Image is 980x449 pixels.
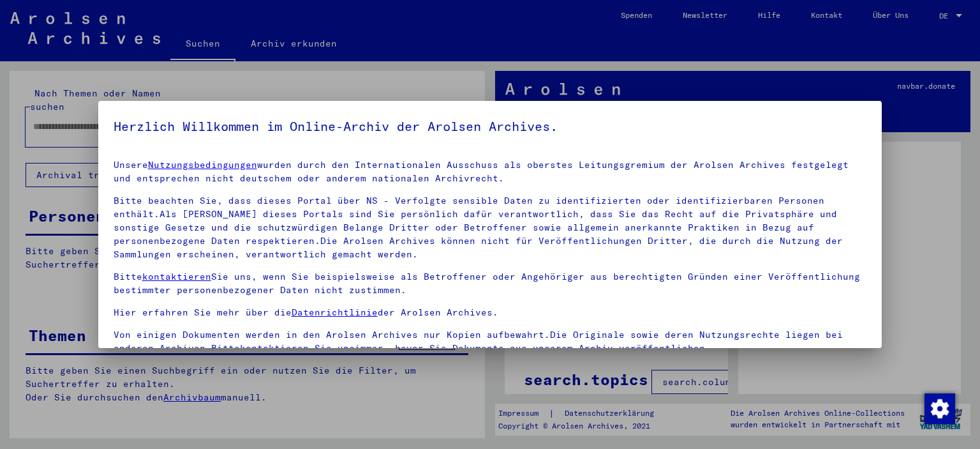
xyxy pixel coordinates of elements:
[114,270,867,297] p: Bitte Sie uns, wenn Sie beispielsweise als Betroffener oder Angehöriger aus berechtigten Gründen ...
[114,194,867,261] p: Bitte beachten Sie, dass dieses Portal über NS - Verfolgte sensible Daten zu identifizierten oder...
[924,393,955,424] img: Zustimmung ändern
[114,116,867,137] h5: Herzlich Willkommen im Online-Archiv der Arolsen Archives.
[114,306,867,319] p: Hier erfahren Sie mehr über die der Arolsen Archives.
[142,271,211,282] a: kontaktieren
[114,158,867,185] p: Unsere wurden durch den Internationalen Ausschuss als oberstes Leitungsgremium der Arolsen Archiv...
[240,342,355,354] a: kontaktieren Sie uns
[292,307,378,318] a: Datenrichtlinie
[114,328,867,355] p: Von einigen Dokumenten werden in den Arolsen Archives nur Kopien aufbewahrt.Die Originale sowie d...
[148,159,257,171] a: Nutzungsbedingungen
